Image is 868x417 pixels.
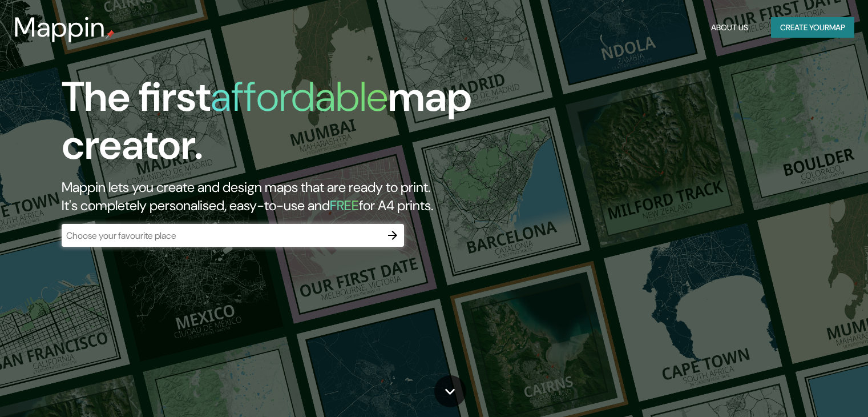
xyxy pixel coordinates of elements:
h1: affordable [211,70,388,123]
input: Choose your favourite place [62,229,381,242]
h3: Mappin [14,11,106,43]
img: mappin-pin [106,30,115,39]
h1: The first map creator. [62,73,496,178]
button: About Us [706,17,753,38]
button: Create yourmap [771,17,854,38]
h2: Mappin lets you create and design maps that are ready to print. It's completely personalised, eas... [62,178,496,215]
iframe: Help widget launcher [766,372,855,404]
h5: FREE [330,197,359,214]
